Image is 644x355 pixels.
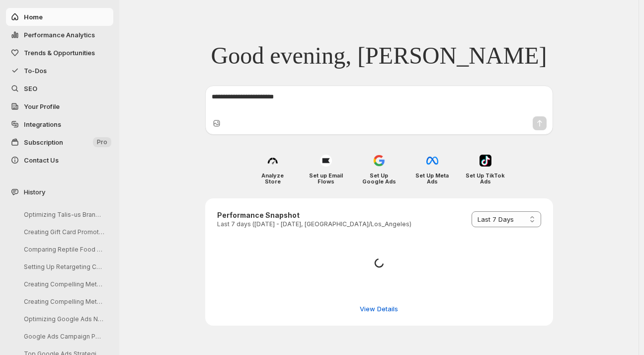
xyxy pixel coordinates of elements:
[24,120,61,128] span: Integrations
[24,13,43,21] span: Home
[24,102,60,110] span: Your Profile
[16,329,110,344] button: Google Ads Campaign Performance Analysis
[320,155,332,167] img: Set up Email Flows icon
[6,26,113,44] button: Performance Analytics
[6,62,113,80] button: To-Dos
[16,294,110,309] button: Creating Compelling Meta Ad Creatives
[373,155,385,167] img: Set Up Google Ads icon
[24,31,95,39] span: Performance Analytics
[466,173,505,184] h4: Set Up TikTok Ads
[217,220,411,228] p: Last 7 days ([DATE] - [DATE], [GEOGRAPHIC_DATA]/Los_Angeles)
[16,224,110,240] button: Creating Gift Card Promotions
[212,118,222,128] button: Upload image
[211,41,547,70] span: Good evening, [PERSON_NAME]
[6,133,113,151] button: Subscription
[97,138,107,146] span: Pro
[24,67,47,75] span: To-Dos
[16,311,110,327] button: Optimizing Google Ads Negative Keywords
[16,276,110,292] button: Creating Compelling Meta Ads Creatives
[6,80,113,97] a: SEO
[16,207,110,222] button: Optimizing Talis-us Brand Entity Page
[359,173,399,184] h4: Set Up Google Ads
[306,173,345,184] h4: Set up Email Flows
[6,115,113,133] a: Integrations
[16,259,110,274] button: Setting Up Retargeting Campaigns
[267,155,279,167] img: Analyze Store icon
[6,97,113,115] a: Your Profile
[412,173,452,184] h4: Set Up Meta Ads
[6,151,113,169] button: Contact Us
[354,301,404,317] button: View detailed performance
[253,173,292,184] h4: Analyze Store
[24,138,63,146] span: Subscription
[360,304,398,314] span: View Details
[24,49,95,57] span: Trends & Opportunities
[6,8,113,26] button: Home
[426,155,438,167] img: Set Up Meta Ads icon
[480,155,491,167] img: Set Up TikTok Ads icon
[24,187,45,197] span: History
[6,44,113,62] button: Trends & Opportunities
[24,85,37,92] span: SEO
[217,210,411,220] h3: Performance Snapshot
[24,156,59,164] span: Contact Us
[16,242,110,257] button: Comparing Reptile Food Vendors: Quality & Delivery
